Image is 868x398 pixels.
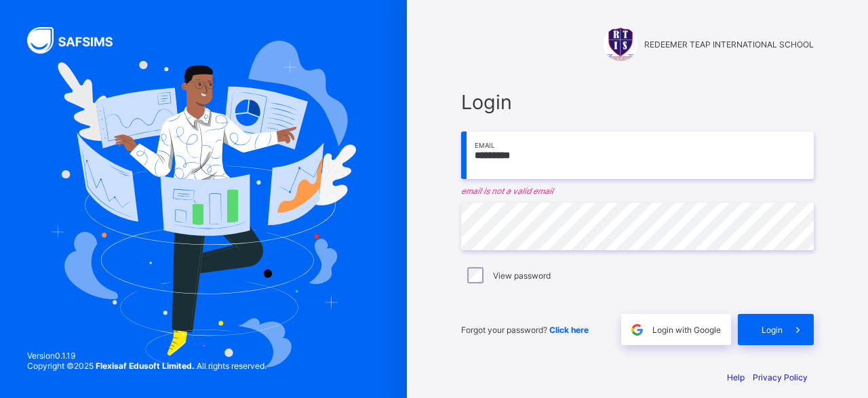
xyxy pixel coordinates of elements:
span: Forgot your password? [461,325,589,335]
em: email is not a valid email [461,186,814,196]
img: google.396cfc9801f0270233282035f929180a.svg [629,322,645,338]
strong: Flexisaf Edusoft Limited. [96,361,195,371]
span: Version 0.1.19 [27,351,267,361]
img: SAFSIMS Logo [27,27,129,54]
img: Hero Image [51,41,355,368]
span: Login with Google [652,325,721,335]
label: View password [493,271,551,281]
span: Login [461,90,814,114]
span: Login [762,325,783,335]
span: Copyright © 2025 All rights reserved. [27,361,267,371]
a: Click here [549,325,589,335]
span: REDEEMER TEAP INTERNATIONAL SCHOOL [644,39,814,49]
a: Privacy Policy [753,372,808,382]
a: Help [727,372,745,382]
